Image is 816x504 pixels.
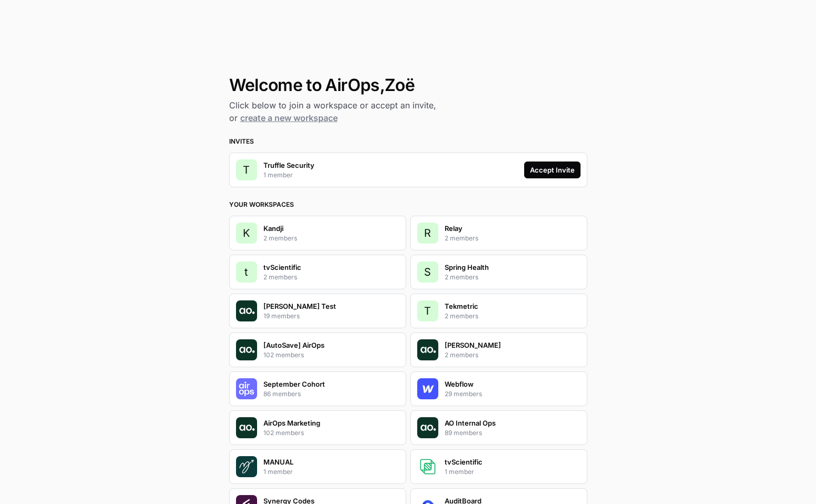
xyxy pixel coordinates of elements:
[229,200,587,209] h3: Your Workspaces
[263,273,297,282] p: 2 members
[240,113,338,123] a: create a new workspace
[424,304,431,318] span: T
[445,418,496,428] p: AO Internal Ops
[236,456,257,477] img: Company Logo
[417,378,438,399] img: Company Logo
[243,163,250,177] span: T
[445,301,478,311] p: Tekmetric
[229,99,587,124] h2: Click below to join a workspace or accept an invite, or
[263,457,293,467] p: MANUAL
[445,273,478,282] p: 2 members
[236,339,257,360] img: Company Logo
[243,226,250,240] span: K
[229,216,406,250] button: KKandji2 members
[410,216,587,250] button: RRelay2 members
[263,262,301,273] p: tvScientific
[410,410,587,445] button: Company LogoAO Internal Ops89 members
[263,170,293,180] p: 1 member
[410,332,587,367] button: Company Logo[PERSON_NAME]2 members
[417,339,438,360] img: Company Logo
[410,371,587,406] button: Company LogoWebflow29 members
[445,389,482,399] p: 29 members
[229,410,406,445] button: Company LogoAirOps Marketing102 members
[236,417,257,438] img: Company Logo
[410,294,587,328] button: TTekmetric2 members
[445,428,482,438] p: 89 members
[263,418,320,428] p: AirOps Marketing
[263,379,325,389] p: September Cohort
[424,265,431,279] span: S
[424,226,431,240] span: R
[445,340,501,350] p: [PERSON_NAME]
[229,137,587,146] h3: Invites
[445,350,478,360] p: 2 members
[445,223,463,234] p: Relay
[236,300,257,321] img: Company Logo
[263,428,304,438] p: 102 members
[229,76,587,95] h1: Welcome to AirOps, Zoë
[417,456,438,477] img: Company Logo
[229,449,406,484] button: Company LogoMANUAL1 member
[263,234,297,243] p: 2 members
[263,340,325,350] p: [AutoSave] AirOps
[263,389,301,399] p: 86 members
[229,371,406,406] button: Company LogoSeptember Cohort86 members
[229,294,406,328] button: Company Logo[PERSON_NAME] Test19 members
[244,265,248,279] span: t
[445,467,474,477] p: 1 member
[229,255,406,289] button: ttvScientific2 members
[445,457,483,467] p: tvScientific
[263,311,300,321] p: 19 members
[236,378,257,399] img: Company Logo
[530,165,575,175] div: Accept Invite
[410,449,587,484] button: Company LogotvScientific1 member
[417,417,438,438] img: Company Logo
[524,162,581,178] button: Accept Invite
[410,255,587,289] button: SSpring Health2 members
[263,223,283,234] p: Kandji
[229,332,406,367] button: Company Logo[AutoSave] AirOps102 members
[445,379,474,389] p: Webflow
[445,234,478,243] p: 2 members
[263,467,293,477] p: 1 member
[263,301,336,311] p: [PERSON_NAME] Test
[263,350,304,360] p: 102 members
[445,311,478,321] p: 2 members
[263,160,314,170] p: Truffle Security
[445,262,489,273] p: Spring Health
